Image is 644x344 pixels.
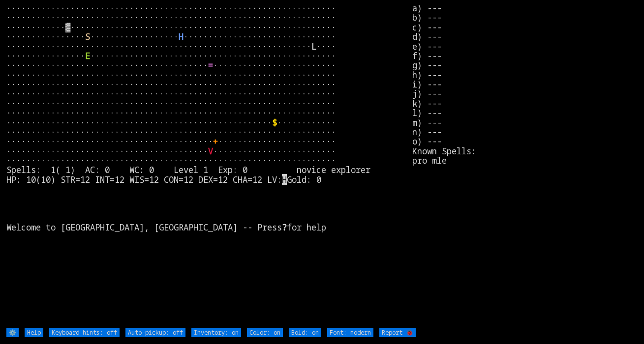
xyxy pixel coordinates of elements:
input: ⚙️ [6,328,19,337]
input: Bold: on [289,328,321,337]
font: E [85,50,90,61]
input: Help [25,328,43,337]
font: $ [272,117,277,128]
stats: a) --- b) --- c) --- d) --- e) --- f) --- g) --- h) --- i) --- j) --- k) --- l) --- m) --- n) ---... [412,3,638,327]
input: Color: on [247,328,283,337]
input: Auto-pickup: off [125,328,185,337]
input: Report 🐞 [379,328,416,337]
font: H [179,31,184,42]
font: L [311,41,316,52]
larn: ··································································· ·····························... [6,3,412,327]
font: + [213,136,218,147]
font: S [85,31,90,42]
b: ? [282,222,287,233]
font: V [208,145,213,157]
input: Inventory: on [191,328,241,337]
input: Font: modern [327,328,373,337]
font: = [208,59,213,71]
input: Keyboard hints: off [49,328,120,337]
mark: H [282,174,287,185]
